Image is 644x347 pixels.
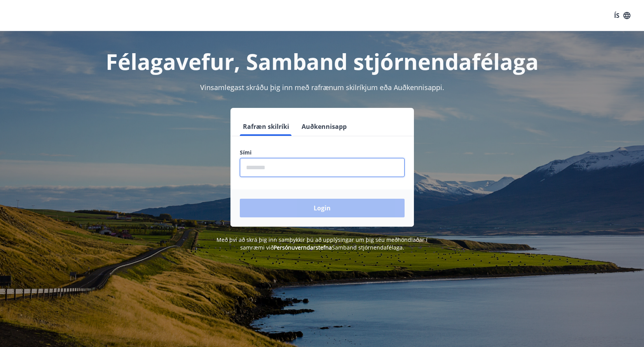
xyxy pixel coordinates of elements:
[240,117,292,136] button: Rafræn skilríki
[200,83,444,92] span: Vinsamlegast skráðu þig inn með rafrænum skilríkjum eða Auðkennisappi.
[298,117,350,136] button: Auðkennisapp
[274,244,332,251] a: Persónuverndarstefna
[610,9,635,23] button: ÍS
[240,149,405,156] label: Sími
[52,47,593,76] h1: Félagavefur, Samband stjórnendafélaga
[216,236,428,251] span: Með því að skrá þig inn samþykkir þú að upplýsingar um þig séu meðhöndlaðar í samræmi við Samband...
